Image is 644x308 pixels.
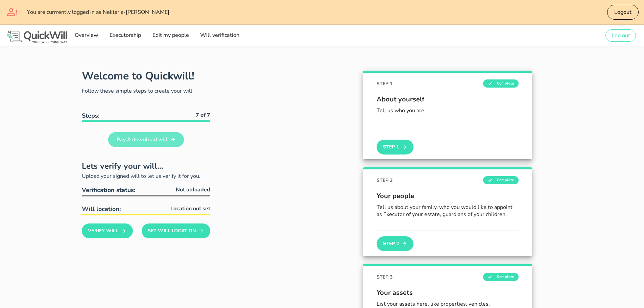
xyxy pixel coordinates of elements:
[377,288,519,298] span: Your assets
[150,29,191,42] a: Edit my people
[196,112,210,119] b: 7 of 7
[377,107,519,114] p: Tell us who you are.
[82,186,135,194] span: Verification status:
[82,160,210,172] h2: Lets verify your will...
[198,29,241,42] a: Will verification
[483,79,519,88] span: Complete
[611,32,630,39] span: Log out
[82,69,194,83] h1: Welcome to Quickwill!
[142,223,210,238] button: Set Will Location
[377,274,392,281] span: STEP 3
[377,80,392,87] span: STEP 1
[82,205,121,213] span: Will location:
[108,132,184,147] a: Pay & download will
[170,205,210,213] span: Location not set
[27,9,372,16] div: You are currrently logged in as Nektaria-[PERSON_NAME]
[605,29,636,42] button: Log out
[72,29,100,42] a: Overview
[107,29,143,42] a: Executorship
[82,112,99,120] b: Steps:
[176,186,210,194] span: Not uploaded
[377,177,392,184] span: STEP 2
[614,8,631,16] span: Logout
[377,236,413,251] button: Step 2
[607,5,639,20] button: Logout
[82,87,210,95] p: Follow these simple steps to create your will.
[82,172,210,180] p: Upload your signed will to let us verify it for you.
[377,140,413,155] button: Step 1
[377,204,519,218] p: Tell us about your family, who you would like to appoint as Executor of your estate, guardians of...
[483,273,519,281] span: Complete
[377,94,519,104] span: About yourself
[116,136,168,143] span: Pay & download will
[74,31,98,39] span: Overview
[200,31,239,39] span: Will verification
[377,191,519,201] span: Your people
[5,29,69,44] img: Logo
[109,31,141,39] span: Executorship
[152,31,189,39] span: Edit my people
[483,176,519,184] span: Complete
[82,223,133,238] button: Verify Will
